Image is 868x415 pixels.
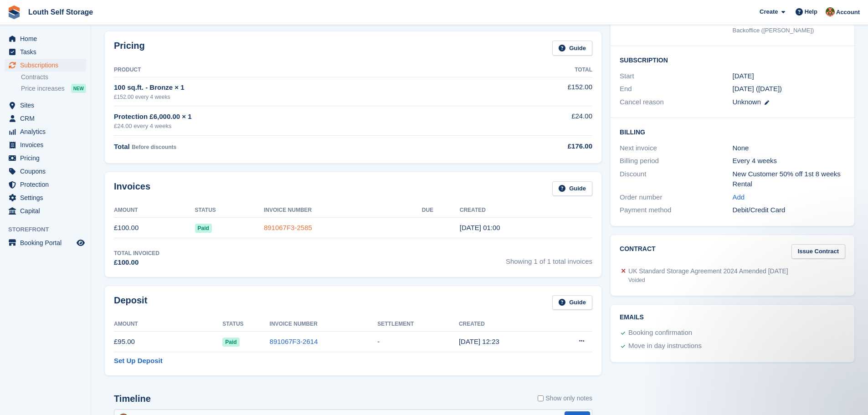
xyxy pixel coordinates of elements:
a: menu [5,152,86,164]
input: Show only notes [538,394,544,403]
th: Settlement [377,317,459,332]
h2: Pricing [114,41,145,56]
a: 891067F3-2585 [264,224,312,231]
a: Louth Self Storage [25,5,97,20]
span: Booking Portal [20,236,75,249]
span: Storefront [8,225,91,234]
th: Product [114,63,477,77]
div: Booking confirmation [628,328,692,338]
span: Unknown [733,98,761,106]
a: Preview store [75,237,86,248]
div: Billing period [620,156,732,166]
span: Help [805,7,817,16]
a: Price increases NEW [21,83,86,93]
span: Price increases [21,84,65,93]
div: Discount [620,169,732,190]
span: Total [114,143,130,150]
div: Order number [620,192,732,203]
div: Next invoice [620,143,732,154]
a: Guide [552,181,592,196]
span: Capital [20,205,75,217]
span: Showing 1 of 1 total invoices [506,249,592,268]
a: menu [5,178,86,191]
a: 891067F3-2614 [270,338,318,345]
a: menu [5,112,86,125]
img: Andy Smith [826,7,835,16]
a: menu [5,46,86,58]
time: 2025-07-11 00:00:00 UTC [733,71,754,82]
a: menu [5,125,86,138]
a: Set Up Deposit [114,356,163,366]
time: 2025-07-11 00:00:21 UTC [460,224,500,231]
span: Subscriptions [20,59,75,72]
span: [DATE] ([DATE]) [733,85,782,92]
span: Paid [222,338,239,347]
a: menu [5,191,86,204]
th: Status [195,203,264,218]
span: Pricing [20,152,75,164]
div: Protection £6,000.00 × 1 [114,112,477,122]
h2: Invoices [114,181,150,196]
th: Due [422,203,460,218]
label: Show only notes [538,394,592,403]
td: £24.00 [477,106,592,136]
a: Contracts [21,73,86,82]
span: Tasks [20,46,75,58]
img: stora-icon-8386f47178a22dfd0bd8f6a31ec36ba5ce8667c1dd55bd0f319d3a0aa187defe.svg [7,5,21,19]
div: New Customer 50% off 1st 8 weeks Rental [733,169,845,190]
td: £100.00 [114,218,195,238]
div: Every 4 weeks [733,156,845,166]
div: UK Standard Storage Agreement 2024 Amended [DATE] [628,266,788,276]
div: None [733,143,845,154]
div: Total Invoiced [114,249,159,257]
th: Created [459,317,550,332]
div: End [620,84,732,94]
a: menu [5,59,86,72]
span: Paid [195,224,212,233]
h2: Subscription [620,55,845,64]
span: Settings [20,191,75,204]
td: £152.00 [477,77,592,106]
div: 100 sq.ft. - Bronze × 1 [114,82,477,93]
span: Analytics [20,125,75,138]
div: Payment method [620,205,732,215]
div: Booked [620,16,732,35]
div: Voided [628,276,788,284]
time: 2025-07-15 11:23:50 UTC [459,338,499,345]
a: menu [5,165,86,178]
a: menu [5,99,86,112]
div: Backoffice ([PERSON_NAME]) [733,26,845,35]
div: £100.00 [114,257,159,268]
div: Debit/Credit Card [733,205,845,215]
span: Invoices [20,138,75,151]
td: £95.00 [114,332,222,352]
span: Coupons [20,165,75,178]
div: £176.00 [477,141,592,152]
a: menu [5,205,86,217]
a: menu [5,236,86,249]
a: Guide [552,295,592,310]
div: Move in day instructions [628,341,702,352]
div: £152.00 every 4 weeks [114,93,477,101]
th: Total [477,63,592,77]
th: Invoice Number [270,317,378,332]
span: Home [20,32,75,45]
th: Amount [114,203,195,218]
th: Amount [114,317,222,332]
td: - [377,332,459,352]
th: Invoice Number [264,203,422,218]
th: Created [460,203,592,218]
div: £24.00 every 4 weeks [114,122,477,131]
span: Create [760,7,778,16]
span: Before discounts [132,144,176,150]
div: Cancel reason [620,97,732,108]
div: Start [620,71,732,82]
a: Guide [552,41,592,56]
span: CRM [20,112,75,125]
a: Add [733,192,745,203]
div: NEW [71,84,86,93]
span: Protection [20,178,75,191]
h2: Emails [620,314,845,321]
h2: Billing [620,127,845,136]
th: Status [222,317,269,332]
